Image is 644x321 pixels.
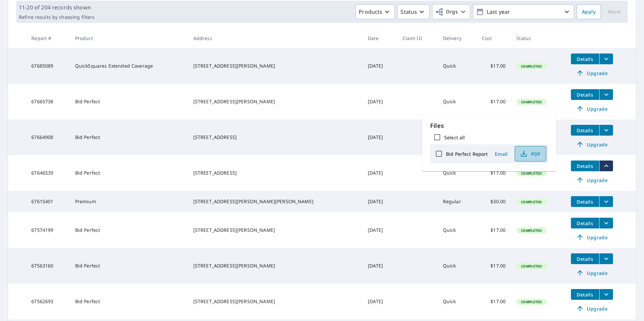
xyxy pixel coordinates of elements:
[571,218,599,228] button: detailsBtn-67574199
[435,8,458,16] span: Orgs
[193,134,357,141] div: [STREET_ADDRESS]
[575,256,595,262] span: Details
[575,163,595,169] span: Details
[599,53,613,64] button: filesDropdownBtn-67685089
[70,84,188,119] td: Bid Perfect
[362,248,397,284] td: [DATE]
[571,125,599,136] button: detailsBtn-67664908
[362,191,397,212] td: [DATE]
[599,89,613,100] button: filesDropdownBtn-67665738
[188,28,362,48] th: Address
[493,151,509,157] span: Email
[362,28,397,48] th: Date
[599,218,613,228] button: filesDropdownBtn-67574199
[517,264,546,269] span: Completed
[26,84,69,119] td: 67665738
[599,196,613,207] button: filesDropdownBtn-67615401
[446,151,488,157] label: Bid Perfect Report
[362,212,397,248] td: [DATE]
[517,64,546,69] span: Completed
[599,253,613,264] button: filesDropdownBtn-67563160
[517,200,546,204] span: Completed
[438,155,477,191] td: Quick
[575,233,609,241] span: Upgrade
[26,248,69,284] td: 67563160
[515,146,546,162] button: PDF
[438,248,477,284] td: Quick
[362,84,397,119] td: [DATE]
[438,212,477,248] td: Quick
[575,305,609,313] span: Upgrade
[575,56,595,62] span: Details
[571,289,599,300] button: detailsBtn-67562693
[70,284,188,319] td: Bid Perfect
[599,125,613,136] button: filesDropdownBtn-67664908
[70,155,188,191] td: Bid Perfect
[575,199,595,205] span: Details
[193,63,357,69] div: [STREET_ADDRESS][PERSON_NAME]
[193,170,357,176] div: [STREET_ADDRESS]
[575,220,595,226] span: Details
[571,139,613,150] a: Upgrade
[438,48,477,84] td: Quick
[575,92,595,98] span: Details
[477,191,511,212] td: $30.00
[575,176,609,184] span: Upgrade
[26,212,69,248] td: 67574199
[26,191,69,212] td: 67615401
[575,291,595,298] span: Details
[193,262,357,269] div: [STREET_ADDRESS][PERSON_NAME]
[582,8,595,16] span: Apply
[19,14,95,20] p: Refine results by choosing filters
[477,84,511,119] td: $17.00
[70,48,188,84] td: QuickSquares Extended Coverage
[571,89,599,100] button: detailsBtn-67665738
[193,227,357,234] div: [STREET_ADDRESS][PERSON_NAME]
[517,100,546,104] span: Completed
[484,6,563,18] p: Last year
[397,4,429,19] button: Status
[571,160,599,171] button: detailsBtn-67646539
[599,289,613,300] button: filesDropdownBtn-67562693
[571,196,599,207] button: detailsBtn-67615401
[477,48,511,84] td: $17.00
[571,103,613,114] a: Upgrade
[362,284,397,319] td: [DATE]
[577,4,601,19] button: Apply
[70,119,188,155] td: Bid Perfect
[438,84,477,119] td: Quick
[519,150,541,158] span: PDF
[193,198,357,205] div: [STREET_ADDRESS][PERSON_NAME][PERSON_NAME]
[575,140,609,148] span: Upgrade
[477,212,511,248] td: $17.00
[362,48,397,84] td: [DATE]
[19,3,95,11] p: 11-20 of 204 records shown
[571,253,599,264] button: detailsBtn-67563160
[575,69,609,77] span: Upgrade
[571,175,613,185] a: Upgrade
[26,284,69,319] td: 67562693
[511,28,566,48] th: Status
[490,149,512,159] button: Email
[477,248,511,284] td: $17.00
[70,212,188,248] td: Bid Perfect
[517,171,546,176] span: Completed
[477,28,511,48] th: Cost
[70,28,188,48] th: Product
[575,269,609,277] span: Upgrade
[193,98,357,105] div: [STREET_ADDRESS][PERSON_NAME]
[362,155,397,191] td: [DATE]
[432,4,470,19] button: Orgs
[70,191,188,212] td: Premium
[477,155,511,191] td: $17.00
[193,298,357,305] div: [STREET_ADDRESS][PERSON_NAME]
[430,121,548,130] p: Files
[400,8,417,16] p: Status
[359,8,382,16] p: Products
[517,228,546,233] span: Completed
[438,284,477,319] td: Quick
[397,28,438,48] th: Claim ID
[477,284,511,319] td: $17.00
[571,232,613,243] a: Upgrade
[26,28,69,48] th: Report #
